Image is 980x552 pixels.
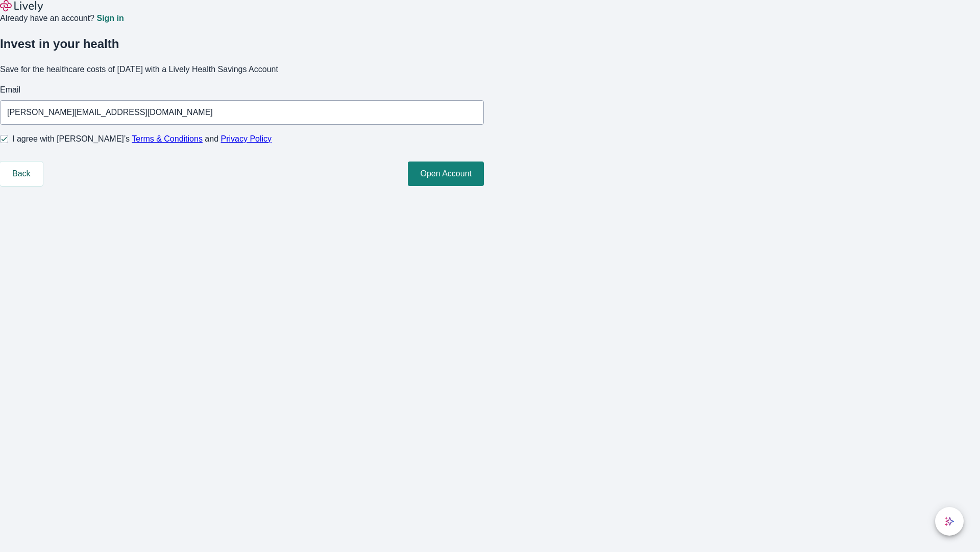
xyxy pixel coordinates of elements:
a: Terms & Conditions [132,134,203,143]
a: Sign in [96,14,124,22]
svg: Lively AI Assistant [944,516,954,526]
button: Open Account [408,162,484,186]
a: Privacy Policy [221,134,272,143]
span: I agree with [PERSON_NAME]’s and [12,133,272,145]
button: chat [935,507,964,536]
